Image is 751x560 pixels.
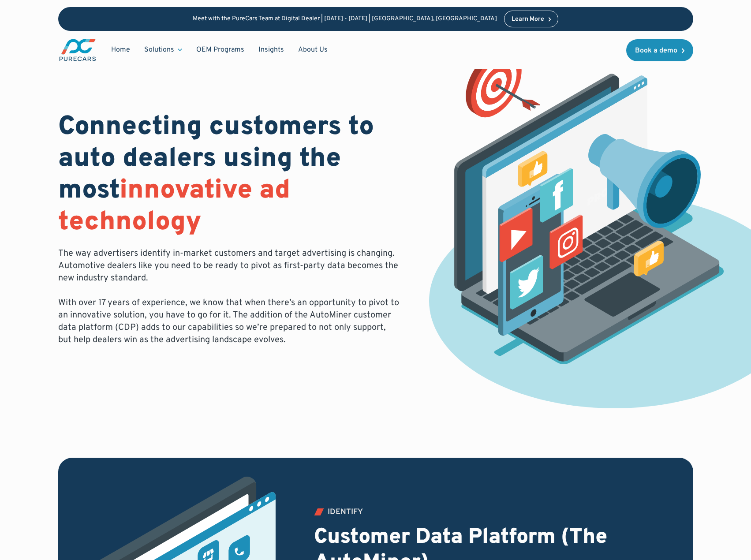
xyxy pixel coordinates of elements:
a: Home [104,41,137,58]
a: Book a demo [626,39,693,61]
a: About Us [291,41,335,58]
a: Learn More [504,11,559,27]
img: purecars logo [58,38,97,62]
div: Solutions [144,45,174,55]
div: IDENTIFY [328,508,363,516]
div: Learn More [512,16,544,22]
p: The way advertisers identify in-market customers and target advertising is changing. Automotive d... [58,247,401,346]
div: Book a demo [635,47,677,54]
a: main [58,38,97,62]
p: Meet with the PureCars Team at Digital Dealer | [DATE] - [DATE] | [GEOGRAPHIC_DATA], [GEOGRAPHIC_... [193,15,497,23]
a: OEM Programs [189,41,251,58]
div: Solutions [137,41,189,58]
span: innovative ad technology [58,174,290,239]
h1: Connecting customers to auto dealers using the most [58,112,401,239]
a: Insights [251,41,291,58]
